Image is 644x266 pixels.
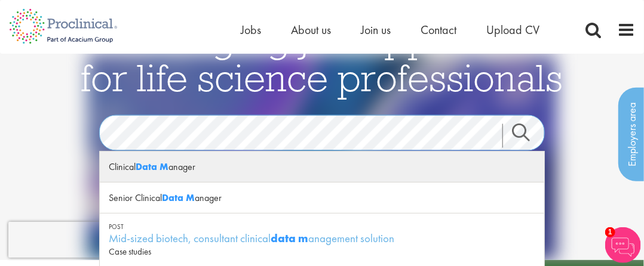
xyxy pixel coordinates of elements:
[162,191,195,204] strong: Data M
[109,231,535,246] div: Mid-sized biotech, consultant clinical anagement solution
[100,183,544,214] div: Senior Clinical anager
[241,22,261,38] a: Jobs
[486,22,539,38] a: Upload CV
[109,222,535,231] div: Post
[100,151,544,183] div: Clinical anager
[605,227,641,263] img: Chatbot
[136,160,168,173] strong: Data M
[502,124,554,148] a: Job search submit button
[109,246,535,258] div: Case studies
[271,231,308,246] strong: data m
[8,222,161,258] iframe: reCAPTCHA
[605,227,615,237] span: 1
[421,22,456,38] a: Contact
[55,14,589,101] span: Life-changing job opportunities for life science professionals
[291,22,331,38] a: About us
[361,22,391,38] a: Join us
